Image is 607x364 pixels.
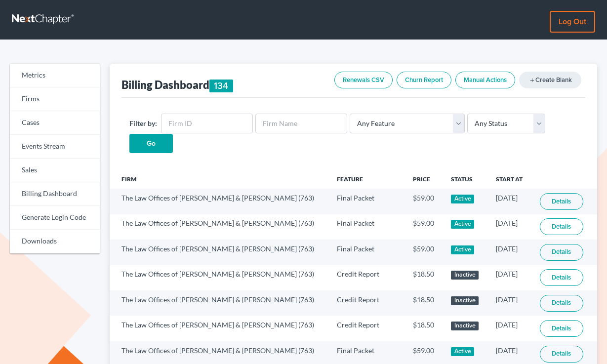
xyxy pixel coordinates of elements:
th: Price [405,169,444,189]
a: Details [540,244,583,261]
td: $18.50 [405,265,444,290]
th: Firm [110,169,329,189]
a: Billing Dashboard [10,182,100,206]
a: Renewals CSV [334,72,393,88]
input: Firm ID [161,114,253,133]
td: [DATE] [488,214,532,240]
td: [DATE] [488,290,532,316]
td: [DATE] [488,189,532,214]
div: 134 [209,80,234,92]
a: Log out [550,11,595,33]
div: Inactive [451,271,479,280]
div: Inactive [451,322,479,330]
td: $59.00 [405,214,444,240]
a: Details [540,218,583,235]
td: The Law Offices of [PERSON_NAME] & [PERSON_NAME] (763) [110,240,329,265]
td: The Law Offices of [PERSON_NAME] & [PERSON_NAME] (763) [110,265,329,290]
td: $59.00 [405,189,444,214]
div: Active [451,195,474,203]
th: Start At [488,169,532,189]
td: The Law Offices of [PERSON_NAME] & [PERSON_NAME] (763) [110,316,329,341]
a: Cases [10,111,100,135]
td: $18.50 [405,316,444,341]
a: Churn Report [397,72,451,88]
a: Generate Login Code [10,206,100,230]
td: $18.50 [405,290,444,316]
th: Feature [329,169,405,189]
td: [DATE] [488,240,532,265]
td: The Law Offices of [PERSON_NAME] & [PERSON_NAME] (763) [110,214,329,240]
a: Details [540,269,583,286]
td: [DATE] [488,316,532,341]
a: Manual Actions [455,72,515,88]
a: Events Stream [10,135,100,159]
td: Credit Report [329,316,405,341]
a: Downloads [10,230,100,253]
a: Details [540,295,583,312]
div: Active [451,347,474,356]
input: Go [129,134,173,154]
div: Active [451,220,474,229]
a: Details [540,193,583,210]
div: Active [451,245,474,254]
a: Details [540,346,583,363]
td: The Law Offices of [PERSON_NAME] & [PERSON_NAME] (763) [110,189,329,214]
input: Firm Name [255,114,347,133]
td: Credit Report [329,290,405,316]
td: $59.00 [405,240,444,265]
td: Credit Report [329,265,405,290]
a: Details [540,320,583,337]
label: Filter by: [129,118,157,128]
td: Final Packet [329,214,405,240]
td: [DATE] [488,265,532,290]
div: Inactive [451,296,479,305]
td: Final Packet [329,240,405,265]
a: Metrics [10,64,100,87]
a: addCreate Blank [519,72,581,88]
i: add [529,77,535,83]
td: Final Packet [329,189,405,214]
th: Status [443,169,488,189]
td: The Law Offices of [PERSON_NAME] & [PERSON_NAME] (763) [110,290,329,316]
a: Firms [10,87,100,111]
a: Sales [10,159,100,182]
div: Billing Dashboard [121,78,234,92]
